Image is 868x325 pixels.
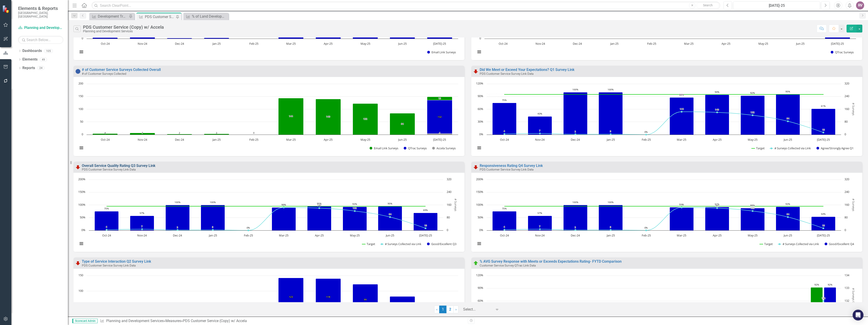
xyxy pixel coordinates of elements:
a: Type of Service Interaction Q2 Survey Link [82,259,151,264]
text: Jan-25 [610,42,618,46]
text: 4 [504,225,505,228]
path: Oct-24, 4. Email Link Surveys. [93,133,118,135]
text: 0% [644,130,648,133]
text: # Surveys [454,199,458,211]
a: % of Land Development On Time Reviews [184,14,227,19]
path: May-25, 122. # Surveys Collected via Link. [354,210,356,212]
text: 2 [575,130,576,133]
text: 50% [80,215,85,219]
text: 0 [645,226,647,229]
text: 240 [844,190,849,194]
text: 60% [478,107,483,111]
small: [GEOGRAPHIC_DATA], [GEOGRAPHIC_DATA] [18,11,63,19]
text: 94% [715,90,719,94]
button: Show Email Link Surveys [370,146,399,150]
text: 100% [608,88,613,91]
button: View chart menu, Chart [78,241,85,247]
a: Reports [22,65,35,71]
text: Feb-25 [249,42,258,46]
text: 100% [175,201,180,204]
text: 4 [106,225,107,228]
path: Jul-25, 54. Good/Excellent Q4. [811,217,835,231]
text: 160 [447,203,451,207]
path: May-25, 122. # Surveys Collected via Link. [752,210,754,212]
path: Nov-24, 42.86. Agree/Strongly Agree Q1. [528,116,552,135]
path: Jun-25, 93. Good/Excellent Q4. [776,207,800,231]
text: Apr-25 [713,138,722,142]
path: May-25, 122. Email Link Surveys. [353,103,378,135]
text: Apr-25 [324,42,333,46]
a: Development Trends [90,14,128,19]
img: No Target Set [75,69,81,74]
a: Planning and Development Services [106,319,164,323]
g: Target, series 1 of 3. Line with 10 data points. Y axis, values. [504,205,824,207]
text: 61% [821,104,826,108]
text: 7 [141,225,143,228]
path: Jul-25, 61. Agree/Strongly Agree Q1. [811,109,835,135]
text: 88% [750,204,755,207]
text: 75% [502,98,507,102]
text: Dec-24 [573,42,582,46]
div: Double-Click to Edit [73,66,465,156]
text: 50% [478,215,483,219]
span: 1 [439,306,446,313]
a: Dashboards [22,48,42,54]
path: Dec-24, 100. Agree/Strongly Agree Q1. [564,92,587,135]
div: Double-Click to Edit [471,162,862,252]
path: Apr-25, 140. # Surveys Collected via Link. [318,207,320,209]
text: 140 [317,204,321,207]
text: Jan-25 [606,138,615,142]
button: [DATE]-25 [733,1,820,9]
button: Show Good/Excellent Q4 [825,242,854,246]
text: Apr-25 [722,42,730,46]
text: 88% [679,93,684,96]
button: Show QTrac Surveys [831,50,854,54]
text: 150% [78,190,85,194]
img: Below Plan [75,260,81,266]
button: View chart menu, Chart [78,49,85,55]
path: Jul-25, 13. # Surveys Collected via Link. [425,227,427,229]
text: 122 [353,206,357,210]
g: QTrac Surveys, bar series 2 of 3 with 10 bars. [105,100,452,134]
img: ClearPoint Strategy [2,5,10,13]
text: 80 [447,215,450,219]
text: [DATE]-25 [817,138,830,142]
text: 92% [715,203,719,206]
path: Jan-25, 3. Email Link Surveys. [204,134,229,135]
path: Jul-25, 4. Accela Surveys. [427,133,452,135]
button: Show Agree/Strongly Agree Q1 [816,146,854,150]
g: Agree/Strongly Agree Q1, series 3 of 3. Bar series with 10 bars. Y axis, values. [493,92,835,135]
text: 80 [844,215,848,219]
text: Mar-25 [286,138,296,142]
path: Jan-25, 100. Good/Excellent Q4. [599,205,623,231]
text: 160 [844,107,849,111]
button: Show # Surveys Collected via Link [380,242,422,246]
text: 0% [81,228,85,232]
text: 13 [822,128,825,131]
text: [DATE]-25 [433,42,446,46]
path: May-25, 122. # Surveys Collected via Link. [752,114,754,116]
span: › [455,307,457,311]
text: 95% [317,202,321,205]
text: 4 [104,131,106,134]
small: PDS Customer Service Survey Link Data [480,168,533,171]
text: 0 [645,130,647,133]
text: Dec-24 [175,42,184,46]
path: Mar-25, 144. # Surveys Collected via Link. [681,111,683,112]
button: Show Target [759,242,773,246]
button: View chart menu, Chart [476,241,482,247]
small: PDS Customer Service Survey Link Data [480,72,533,75]
text: 3 [216,131,217,134]
svg: Interactive chart [76,177,460,251]
text: 3 [212,225,213,229]
path: Oct-24, 4. # Surveys Collected via Link. [504,133,505,135]
button: RV [856,1,864,9]
text: Mar-25 [286,42,296,46]
text: 0 [253,131,255,134]
div: Chart. Highcharts interactive chart. [76,177,462,251]
text: 0% [479,132,483,136]
text: 160 [844,203,849,207]
text: 2 [177,226,178,229]
text: 0 [844,228,846,232]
